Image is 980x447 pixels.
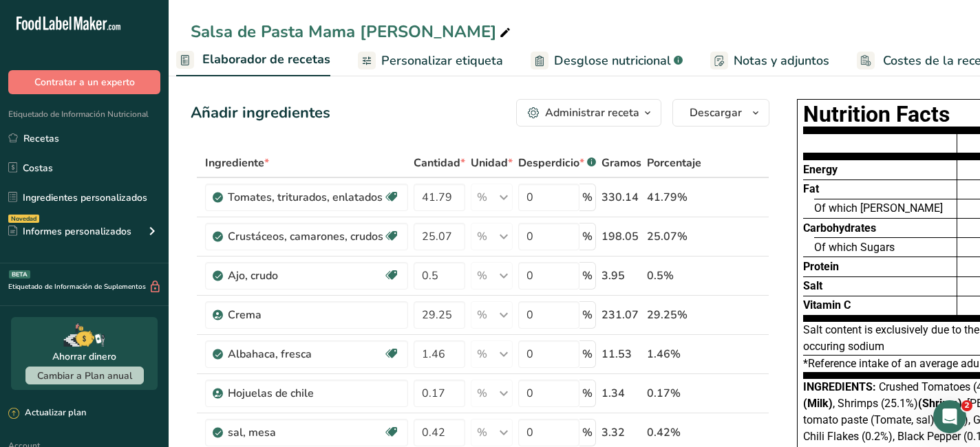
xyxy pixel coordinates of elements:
button: Descargar [672,99,769,127]
div: Desperdicio [518,155,596,171]
span: Ingrediente [205,155,269,171]
span: Unidad [471,155,513,171]
span: Porcentaje [647,155,701,171]
div: 0.5% [647,268,704,284]
div: Albahaca, fresca [228,346,383,362]
div: Ahorrar dinero [52,349,116,364]
iframe: Intercom live chat [933,400,966,433]
span: Carbohydrates [803,221,876,235]
button: Contratar a un experto [8,70,160,94]
div: Tomates, triturados, enlatados [228,189,383,206]
div: 1.46% [647,346,704,362]
span: Protein [803,260,839,273]
b: (Milk) [803,397,833,410]
button: Administrar receta [516,99,661,127]
div: 3.95 [601,268,641,284]
div: 11.53 [601,346,641,362]
span: 2 [961,400,972,411]
div: Actualizar plan [8,406,86,420]
div: 29.25% [647,307,704,323]
b: (Shrimp) [918,397,962,410]
span: Of which Sugars [814,241,895,254]
div: 330.14 [601,189,641,206]
div: Novedad [8,215,39,223]
a: Personalizar etiqueta [358,45,503,76]
div: 1.34 [601,385,641,402]
div: 41.79% [647,189,704,206]
span: Fat [803,182,819,195]
span: Elaborador de recetas [202,50,330,69]
span: Gramos [601,155,641,171]
div: 3.32 [601,424,641,441]
span: Salt [803,279,822,292]
span: Notas y adjuntos [734,52,829,70]
div: 231.07 [601,307,641,323]
div: Crema [228,307,400,323]
span: Vitamin C [803,298,851,312]
span: Ingredients: [803,380,876,393]
a: Elaborador de recetas [176,44,330,77]
div: 25.07% [647,228,704,245]
div: Administrar receta [545,105,639,121]
span: Cambiar a Plan anual [37,369,132,382]
div: 198.05 [601,228,641,245]
div: sal, mesa [228,424,383,441]
div: Informes personalizados [8,224,131,239]
div: 0.17% [647,385,704,402]
span: Of which [PERSON_NAME] [814,201,943,215]
span: Personalizar etiqueta [381,52,503,70]
span: Descargar [690,105,742,121]
div: Crustáceos, camarones, crudos [228,228,383,245]
span: Desglose nutricional [554,52,671,70]
div: Añadir ingredientes [191,102,330,124]
div: 0.42% [647,424,704,441]
div: Salsa de Pasta Mama [PERSON_NAME] [191,19,513,44]
span: Energy [803,163,838,176]
a: Desglose nutricional [531,45,683,76]
div: Hojuelas de chile [228,385,400,402]
span: Cantidad [414,155,465,171]
div: BETA [9,270,30,279]
button: Cambiar a Plan anual [25,367,144,384]
a: Notas y adjuntos [710,45,829,76]
div: Ajo, crudo [228,268,383,284]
